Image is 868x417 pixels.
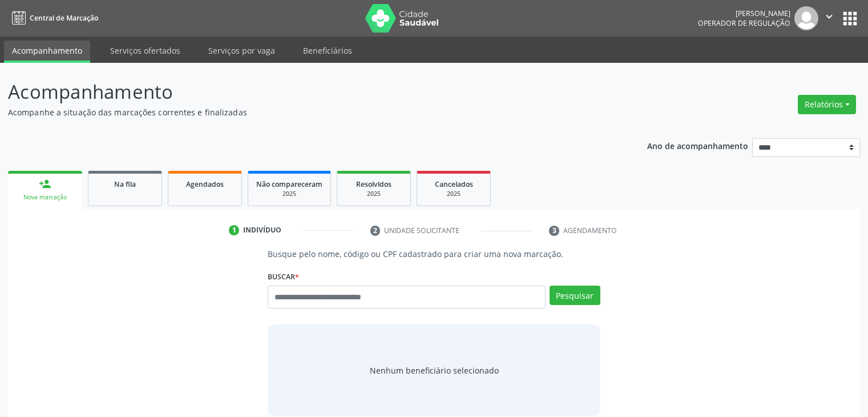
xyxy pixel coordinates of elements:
div: [PERSON_NAME] [698,9,790,18]
div: person_add [39,178,51,190]
span: Central de Marcação [30,13,98,23]
button: Pesquisar [550,286,600,305]
label: Buscar [268,268,299,286]
p: Acompanhamento [8,78,604,106]
span: Nenhum beneficiário selecionado [370,364,499,376]
a: Serviços ofertados [102,41,188,61]
a: Central de Marcação [8,9,98,27]
span: Agendados [186,179,224,189]
i:  [823,10,835,23]
div: Indivíduo [243,225,281,235]
div: 2025 [345,190,402,198]
div: 2025 [256,190,322,198]
img: img [794,6,818,30]
div: 1 [229,225,239,235]
span: Operador de regulação [698,18,790,28]
div: 2025 [425,190,482,198]
div: Nova marcação [16,193,74,202]
span: Na fila [114,179,136,189]
a: Serviços por vaga [200,41,283,61]
p: Busque pelo nome, código ou CPF cadastrado para criar uma nova marcação. [268,248,600,260]
a: Beneficiários [295,41,360,61]
button: Relatórios [798,95,856,114]
span: Não compareceram [256,179,322,189]
span: Resolvidos [356,179,391,189]
p: Acompanhe a situação das marcações correntes e finalizadas [8,106,604,118]
a: Acompanhamento [4,41,90,63]
button:  [818,6,840,30]
span: Cancelados [435,179,473,189]
button: apps [840,9,860,29]
p: Ano de acompanhamento [647,138,748,153]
